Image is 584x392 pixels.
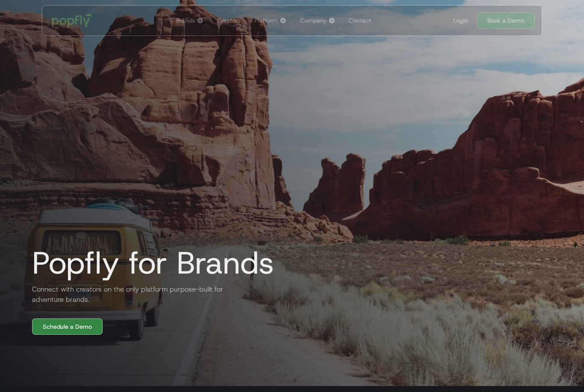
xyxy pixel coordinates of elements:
h1: Popfly for Brands [25,246,274,280]
div: Creators [217,16,241,25]
a: home [46,8,101,33]
div: Company [300,16,327,25]
div: Platform [254,16,278,25]
a: Contact [345,6,375,35]
div: Brands [176,16,195,25]
h2: Connect with creators on the only platform purpose-built for adventure brands. [25,284,230,305]
a: Login [450,16,472,25]
div: Login [453,16,468,25]
div: Contact [349,16,371,25]
a: Book a Demo [477,12,535,29]
a: Creators [214,6,244,35]
a: Schedule a Demo [32,318,103,335]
